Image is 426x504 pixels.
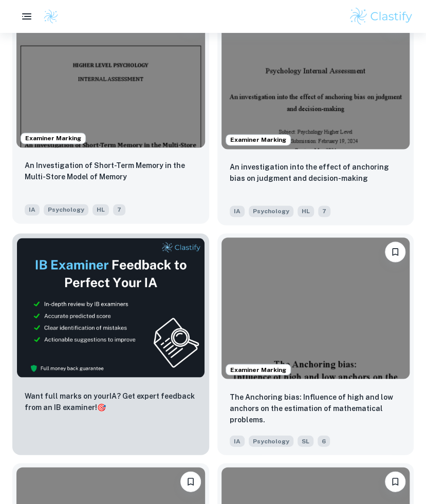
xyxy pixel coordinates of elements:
button: Please log in to bookmark exemplars [385,471,405,492]
span: SL [298,435,313,446]
span: Examiner Marking [226,365,290,374]
span: Psychology [249,206,293,217]
span: 7 [113,204,125,215]
span: IA [25,204,40,215]
button: Please log in to bookmark exemplars [180,471,201,492]
a: Examiner MarkingPlease log in to bookmark exemplarsThe Anchoring bias: Influence of high and low ... [217,233,414,455]
img: Clastify logo [43,9,59,24]
a: ThumbnailWant full marks on yourIA? Get expert feedback from an IB examiner! [12,233,209,455]
a: Clastify logo [37,9,59,24]
img: Psychology IA example thumbnail: The Anchoring bias: Influence of high an [221,237,410,379]
span: HL [298,206,314,217]
span: IA [230,435,245,446]
img: Psychology IA example thumbnail: An Investigation of Short-Term Memory in [16,6,205,147]
span: Psychology [44,204,88,215]
span: HL [92,204,109,215]
span: Psychology [249,435,293,446]
span: Examiner Marking [226,135,290,144]
span: IA [230,206,245,217]
span: Examiner Marking [21,134,85,143]
button: Please log in to bookmark exemplars [385,241,405,262]
span: 🎯 [97,403,106,411]
img: Psychology IA example thumbnail: An investigation into the effect of anch [221,8,410,149]
a: Examiner MarkingPlease log in to bookmark exemplarsAn Investigation of Short-Term Memory in the M... [12,4,209,225]
p: An investigation into the effect of anchoring bias on judgment and decision-making [230,161,402,184]
img: Clastify logo [348,6,414,27]
a: Examiner MarkingPlease log in to bookmark exemplarsAn investigation into the effect of anchoring ... [217,4,414,225]
p: The Anchoring bias: Influence of high and low anchors on the estimation of mathematical problems. [230,391,402,425]
img: Thumbnail [16,237,205,378]
p: Want full marks on your IA ? Get expert feedback from an IB examiner! [25,390,197,413]
span: 7 [318,206,330,217]
p: An Investigation of Short-Term Memory in the Multi-Store Model of Memory [25,160,197,182]
span: 6 [318,435,330,446]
